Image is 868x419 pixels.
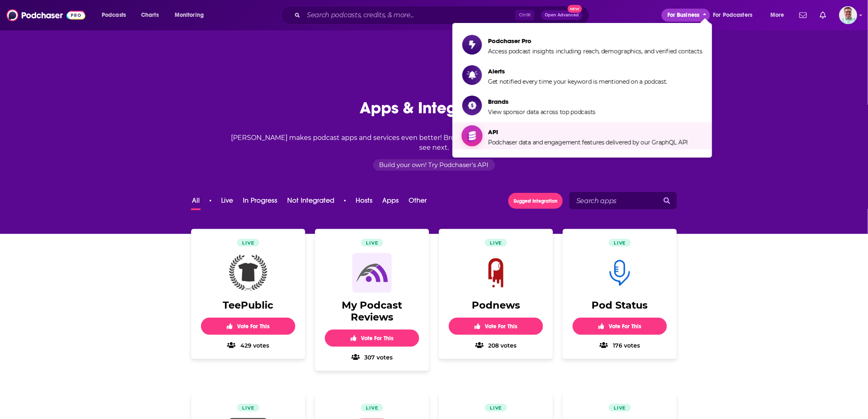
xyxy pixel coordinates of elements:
[286,195,335,210] button: Not Integrated
[289,6,597,25] div: Search podcasts, credits, & more...
[361,239,383,247] span: Live
[373,159,495,171] a: Build your own! Try Podchaser's API
[220,195,234,210] button: Live
[352,253,392,293] img: My Podcast Reviews
[201,299,295,311] h2: TeePublic
[568,5,582,13] span: New
[765,9,795,22] button: open menu
[304,9,515,22] input: Search podcasts, credits, & more...
[600,253,640,293] img: Pod Status
[242,195,278,210] button: In Progress
[662,9,710,22] button: close menu
[545,13,579,17] span: Open Advanced
[102,9,126,21] span: Podcasts
[541,10,582,20] button: Open AdvancedNew
[449,299,543,311] h2: Podnews
[355,195,373,210] button: Hosts
[226,133,642,153] p: [PERSON_NAME] makes podcast apps and services even better! Browse current integrations and vote f...
[325,299,419,323] h2: My Podcast Reviews
[237,239,259,247] span: Live
[489,342,517,349] span: 208 votes
[488,37,702,45] span: Podchaser Pro
[191,195,201,210] button: All
[609,239,631,247] span: Live
[488,128,688,136] span: API
[573,299,667,311] h2: Pod Status
[485,404,507,412] span: Live
[237,404,259,412] span: Live
[488,139,688,146] span: Podchaser data and engagement features delivered by our GraphQL API
[488,67,667,75] span: Alerts
[136,9,164,22] a: Charts
[485,239,507,247] span: Live
[839,6,857,24] img: User Profile
[155,98,713,118] h1: Apps & Integrations
[839,6,857,24] button: Show profile menu
[817,8,829,22] a: Show notifications dropdown
[488,78,667,85] span: Get notified every time your keyword is mentioned on a podcast.
[839,6,857,24] span: Logged in as marcus414
[488,48,702,55] span: Access podcast insights including reach, demographics, and verified contacts
[598,323,642,330] span: Vote For This
[96,9,137,22] button: open menu
[515,10,535,21] span: Ctrl K
[613,342,640,349] span: 176 votes
[201,318,295,335] button: Vote For This
[488,98,596,105] span: Brands
[7,7,85,23] img: Podchaser - Follow, Share and Rate Podcasts
[141,9,159,21] span: Charts
[361,404,383,412] span: Live
[508,193,563,209] button: Suggest Integration
[609,404,631,412] span: Live
[449,318,543,335] button: Vote For This
[667,9,700,21] span: For Business
[351,335,394,342] span: Vote For This
[227,323,270,330] span: Vote For This
[175,9,204,21] span: Monitoring
[365,354,393,361] span: 307 votes
[408,195,427,210] button: Other
[169,9,215,22] button: open menu
[475,323,518,330] span: Vote For This
[770,9,784,21] span: More
[569,192,677,209] input: Search apps
[713,9,753,21] span: For Podcasters
[476,253,516,293] img: Podnews
[325,330,419,347] button: Vote For This
[488,108,596,116] span: View sponsor data across top podcasts
[573,318,667,335] button: Vote For This
[381,195,400,210] button: Apps
[228,253,268,293] img: TeePublic
[708,9,765,22] button: open menu
[796,8,810,22] a: Show notifications dropdown
[240,342,269,349] span: 429 votes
